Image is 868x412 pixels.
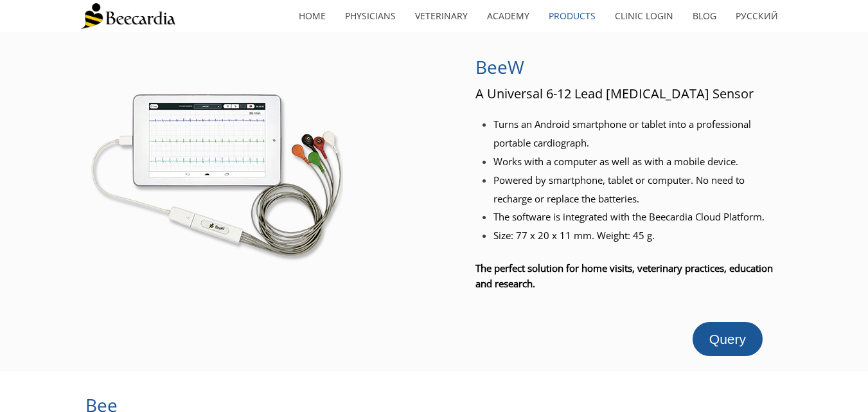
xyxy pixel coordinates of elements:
[709,332,746,346] span: Query
[605,1,683,31] a: Clinic Login
[493,210,765,223] span: The software is integrated with the Beecardia Cloud Platform.
[335,1,405,31] a: Physicians
[475,55,524,79] span: BeeW
[289,1,335,31] a: home
[726,1,788,31] a: Русский
[477,1,539,31] a: Academy
[81,3,175,29] img: Beecardia
[493,155,738,168] span: Works with a computer as well as with a mobile device.
[405,1,477,31] a: Veterinary
[475,262,773,290] span: The perfect solution for home visits, veterinary practices, education and research.
[475,85,754,102] span: A Universal 6-12 Lead [MEDICAL_DATA] Sensor
[693,322,763,356] a: Query
[493,174,745,205] span: Powered by smartphone, tablet or computer. No need to recharge or replace the batteries.
[493,118,751,149] span: Turns an Android smartphone or tablet into a professional portable cardiograph.
[683,1,726,31] a: Blog
[539,1,605,31] a: Products
[493,229,655,242] span: Size: 77 x 20 x 11 mm. Weight: 45 g.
